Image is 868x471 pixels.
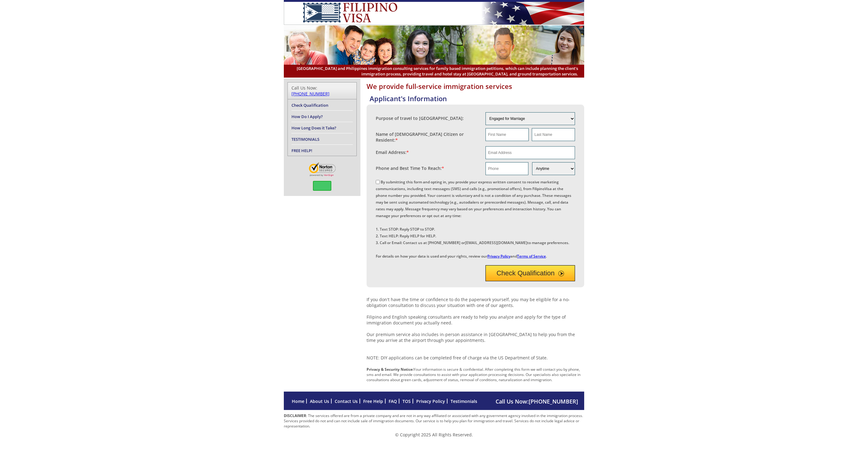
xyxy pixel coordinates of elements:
[367,367,413,372] strong: Privacy & Security Notice:
[284,432,584,438] p: © Copyright 2025 All Rights Reserved.
[532,162,575,175] select: Phone and Best Reach Time are required.
[370,94,584,103] h4: Applicant's Information
[284,413,584,429] p: : The services offered are from a private company and are not in any way affiliated or associated...
[292,398,304,404] a: Home
[529,398,578,405] a: [PHONE_NUMBER]
[290,66,578,77] span: [GEOGRAPHIC_DATA] and Philippines immigration consulting services for family based immigration pe...
[367,297,584,361] p: If you don't have the time or confidence to do the paperwork yourself, you may be eligible for a ...
[367,367,584,382] p: Your information is secure & confidential. After completing this form we will contact you by phon...
[376,149,409,155] label: Email Address:
[416,398,445,404] a: Privacy Policy
[376,115,464,121] label: Purpose of travel to [GEOGRAPHIC_DATA]:
[376,165,444,171] label: Phone and Best Time To Reach:
[389,398,397,404] a: FAQ
[335,398,358,404] a: Contact Us
[310,398,329,404] a: About Us
[291,85,353,97] div: Call Us Now:
[376,180,380,184] input: By submitting this form and opting in, you provide your express written consent to receive market...
[291,102,328,108] a: Check Qualification
[291,91,329,97] a: [PHONE_NUMBER]
[376,131,479,143] label: Name of [DEMOGRAPHIC_DATA] Citizen or Resident:
[291,136,319,142] a: TESTIMONIALS
[451,398,477,404] a: Testimonials
[517,254,546,259] a: Terms of Service
[367,82,584,91] h1: We provide full-service immigration services
[291,125,336,131] a: How Long Does it Take?
[487,254,510,259] a: Privacy Policy
[402,398,411,404] a: TOS
[485,128,529,141] input: First Name
[363,398,383,404] a: Free Help
[284,413,306,418] strong: DISCLAIMER
[485,146,575,159] input: Email Address
[485,162,528,175] input: Phone
[532,128,575,141] input: Last Name
[496,398,578,405] span: Call Us Now:
[291,148,312,153] a: FREE HELP!
[485,265,575,281] button: Check Qualification
[376,179,571,259] label: By submitting this form and opting in, you provide your express written consent to receive market...
[291,114,323,119] a: How Do I Apply?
